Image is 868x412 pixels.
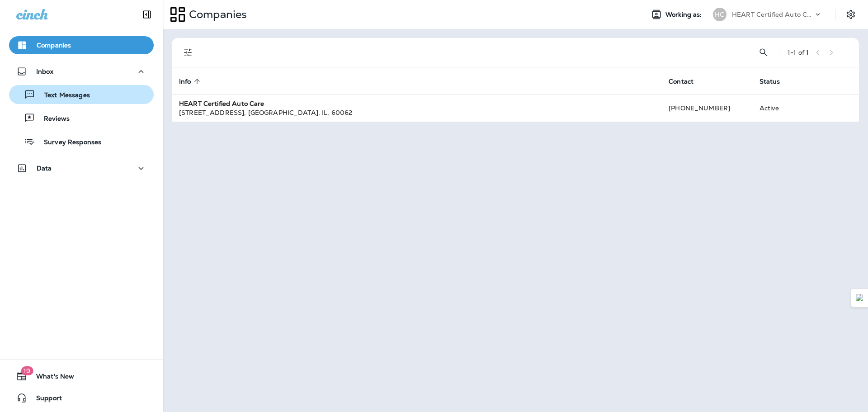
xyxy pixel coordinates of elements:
[669,78,693,85] span: Contact
[9,62,154,81] button: Inbox
[35,138,101,147] p: Survey Responses
[179,77,203,85] span: Info
[21,366,33,375] span: 19
[669,77,705,85] span: Contact
[661,95,752,122] td: [PHONE_NUMBER]
[665,11,704,19] span: Working as:
[179,43,197,62] button: Filters
[9,132,154,151] button: Survey Responses
[759,78,780,85] span: Status
[732,11,813,18] p: HEART Certified Auto Care
[788,49,809,56] div: 1 - 1 of 1
[179,99,264,108] strong: HEART Certified Auto Care
[9,85,154,104] button: Text Messages
[37,42,71,49] p: Companies
[755,43,773,62] button: Search Companies
[843,6,859,23] button: Settings
[179,78,191,85] span: Info
[185,8,247,21] p: Companies
[856,294,864,302] img: Detect Auto
[752,95,810,122] td: Active
[9,159,154,177] button: Data
[713,8,726,21] div: HC
[37,165,52,172] p: Data
[179,108,654,117] div: [STREET_ADDRESS] , [GEOGRAPHIC_DATA] , IL , 60062
[27,373,74,384] span: What's New
[9,109,154,128] button: Reviews
[35,91,90,100] p: Text Messages
[759,77,792,85] span: Status
[36,68,53,75] p: Inbox
[134,5,160,24] button: Collapse Sidebar
[9,367,154,385] button: 19What's New
[27,394,62,405] span: Support
[9,36,154,54] button: Companies
[35,115,70,123] p: Reviews
[9,389,154,407] button: Support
